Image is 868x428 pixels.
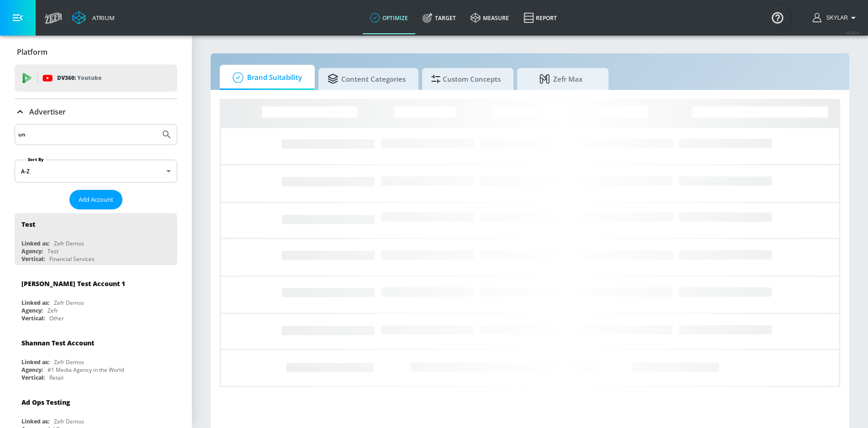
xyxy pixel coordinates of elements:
div: [PERSON_NAME] Test Account 1Linked as:Zefr DemosAgency:ZefrVertical:Other [15,272,177,324]
div: Agency: [21,247,43,255]
div: Other [49,314,64,322]
p: Platform [17,47,48,57]
span: Custom Concepts [431,68,501,90]
a: measure [463,1,516,34]
div: Zefr [48,307,58,314]
div: Retail [49,374,64,381]
p: Youtube [77,73,101,83]
span: Add Account [79,194,113,205]
div: Linked as: [21,358,49,366]
span: v 4.25.4 [846,30,859,35]
div: Zefr Demos [54,358,84,366]
div: TestLinked as:Zefr DemosAgency:TestVertical:Financial Services [15,213,177,265]
div: DV360: Youtube [15,64,177,92]
div: Agency: [21,307,43,314]
button: Add Account [69,190,122,209]
div: Shannan Test AccountLinked as:Zefr DemosAgency:#1 Media Agency in the WorldVertical:Retail [15,332,177,384]
button: Skylar [813,12,859,23]
div: #1 Media Agency in the World [48,366,124,374]
button: Open Resource Center [765,5,790,30]
label: Sort By [26,157,46,162]
a: Report [516,1,564,34]
a: Target [415,1,463,34]
div: Vertical: [21,314,45,322]
div: Test [21,220,35,229]
div: Linked as: [21,418,49,425]
div: Shannan Test Account [21,339,94,347]
p: Advertiser [29,107,66,117]
span: Content Categories [328,68,406,90]
a: optimize [363,1,415,34]
div: Advertiser [15,99,177,125]
span: login as: skylar.britton@zefr.com [823,15,848,21]
div: Vertical: [21,374,45,381]
div: Linked as: [21,299,49,307]
div: Zefr Demos [54,240,84,247]
div: Test [48,247,58,255]
div: Zefr Demos [54,418,84,425]
div: Vertical: [21,255,45,263]
div: Atrium [89,14,115,22]
span: Zefr Max [526,68,596,90]
p: DV360: [57,73,101,83]
span: Brand Suitability [229,67,302,89]
div: Financial Services [49,255,95,263]
input: Search by name [18,129,157,141]
div: [PERSON_NAME] Test Account 1 [21,279,125,288]
button: Submit Search [157,125,177,145]
div: Zefr Demos [54,299,84,307]
div: A-Z [15,160,177,183]
div: Agency: [21,366,43,374]
div: Ad Ops Testing [21,398,70,407]
div: Platform [15,39,177,65]
div: Linked as: [21,240,49,247]
a: Atrium [72,11,115,25]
